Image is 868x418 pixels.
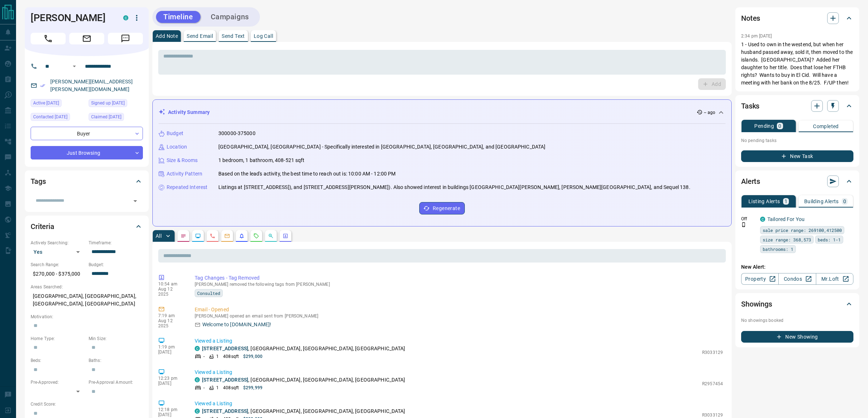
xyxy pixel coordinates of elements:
p: Timeframe: [89,240,143,246]
p: All [156,233,161,238]
a: [STREET_ADDRESS] [202,346,248,351]
span: Claimed [DATE] [91,113,121,121]
div: condos.ca [760,217,765,222]
span: size range: 368,573 [763,236,811,243]
div: Showings [741,295,853,313]
a: [STREET_ADDRESS] [202,377,248,383]
svg: Push Notification Only [741,222,746,227]
p: Email - Opened [195,306,723,313]
p: $270,000 - $375,000 [31,268,85,280]
h2: Tags [31,176,46,187]
span: Message [108,33,143,44]
p: Welcome to [DOMAIN_NAME]! [202,321,271,328]
p: Send Text [222,33,245,39]
p: 10:54 am [158,281,184,287]
p: Budget [167,130,183,137]
p: 7:19 am [158,313,184,318]
span: Contacted [DATE] [33,113,67,121]
button: Open [70,62,79,71]
p: Credit Score: [31,401,143,407]
a: Tailored For You [767,216,805,222]
p: Log Call [254,33,273,39]
span: Call [31,33,66,44]
p: [PERSON_NAME] opened an email sent from [PERSON_NAME] [195,313,723,319]
p: 408 sqft [223,385,239,391]
h2: Criteria [31,221,54,232]
span: Email [69,33,104,44]
p: Listings at [STREET_ADDRESS]), and [STREET_ADDRESS][PERSON_NAME]). Also showed interest in buildi... [218,184,690,191]
div: Yes [31,246,85,258]
svg: Email Verified [40,83,45,88]
p: [DATE] [158,412,184,417]
p: Budget: [89,261,143,268]
span: Signed up [DATE] [91,99,125,107]
button: New Showing [741,331,853,343]
p: [DATE] [158,381,184,386]
p: , [GEOGRAPHIC_DATA], [GEOGRAPHIC_DATA], [GEOGRAPHIC_DATA] [202,407,405,415]
span: beds: 1-1 [818,236,841,243]
p: 0 [843,199,846,204]
h2: Tasks [741,100,759,112]
p: Size & Rooms [167,157,198,164]
button: Open [130,196,140,206]
p: Pre-Approved: [31,379,85,386]
p: Tag Changes - Tag Removed [195,274,723,282]
p: [DATE] [158,350,184,355]
p: Activity Summary [168,109,210,116]
p: R3033129 [702,349,723,356]
span: Active [DATE] [33,99,59,107]
p: 2:34 pm [DATE] [741,33,772,39]
p: Beds: [31,357,85,364]
svg: Lead Browsing Activity [195,233,201,239]
button: Timeline [156,11,201,23]
p: Off [741,216,756,222]
div: Notes [741,9,853,27]
span: Consulted [197,289,220,297]
p: Listing Alerts [748,199,780,204]
div: Thu Aug 07 2025 [89,113,143,123]
p: Viewed a Listing [195,400,723,407]
p: $299,999 [243,385,262,391]
svg: Opportunities [268,233,274,239]
div: Activity Summary-- ago [159,106,725,119]
p: Based on the lead's activity, the best time to reach out is: 10:00 AM - 12:00 PM [218,170,396,178]
h2: Showings [741,298,772,310]
button: Regenerate [419,202,465,214]
div: Just Browsing [31,146,143,159]
p: Repeated Interest [167,184,207,191]
div: condos.ca [195,377,200,382]
span: bathrooms: 1 [763,245,793,253]
button: New Task [741,150,853,162]
div: Buyer [31,127,143,140]
p: -- ago [704,109,715,116]
p: Pre-Approval Amount: [89,379,143,386]
a: Mr.Loft [816,273,853,285]
div: Alerts [741,173,853,190]
p: Search Range: [31,261,85,268]
a: [STREET_ADDRESS] [202,408,248,414]
p: 1 - Used to own in the westend, but when her husband passed away, sold it, then moved to the isla... [741,41,853,87]
h2: Alerts [741,176,760,187]
p: 0 [778,123,781,129]
p: - [203,385,205,391]
p: Viewed a Listing [195,337,723,345]
p: [GEOGRAPHIC_DATA], [GEOGRAPHIC_DATA] - Specifically interested in [GEOGRAPHIC_DATA], [GEOGRAPHIC_... [218,143,545,151]
p: Areas Searched: [31,284,143,290]
svg: Calls [210,233,215,239]
span: sale price range: 269100,412500 [763,226,842,234]
h2: Notes [741,12,760,24]
svg: Listing Alerts [239,233,245,239]
p: $299,000 [243,353,262,360]
p: , [GEOGRAPHIC_DATA], [GEOGRAPHIC_DATA], [GEOGRAPHIC_DATA] [202,345,405,352]
p: [PERSON_NAME] removed the following tags from [PERSON_NAME] [195,282,723,287]
p: Location [167,143,187,151]
h1: [PERSON_NAME] [31,12,112,24]
p: No pending tasks [741,135,853,146]
p: - [203,353,205,360]
div: Thu Aug 07 2025 [31,113,85,123]
p: Pending [754,123,774,129]
p: Viewed a Listing [195,368,723,376]
p: Building Alerts [804,199,839,204]
p: Completed [813,124,839,129]
button: Campaigns [203,11,256,23]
